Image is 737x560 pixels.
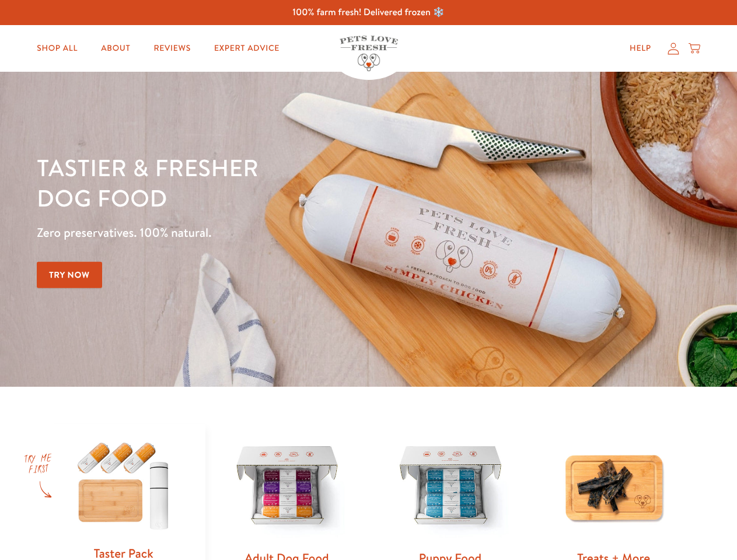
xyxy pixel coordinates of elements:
a: Expert Advice [205,37,289,60]
a: Try Now [37,262,102,288]
h1: Tastier & fresher dog food [37,152,479,213]
a: Shop All [27,37,87,60]
a: Help [620,37,661,60]
img: Pets Love Fresh [340,36,398,71]
p: Zero preservatives. 100% natural. [37,222,479,243]
a: Reviews [144,37,200,60]
a: About [92,37,139,60]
